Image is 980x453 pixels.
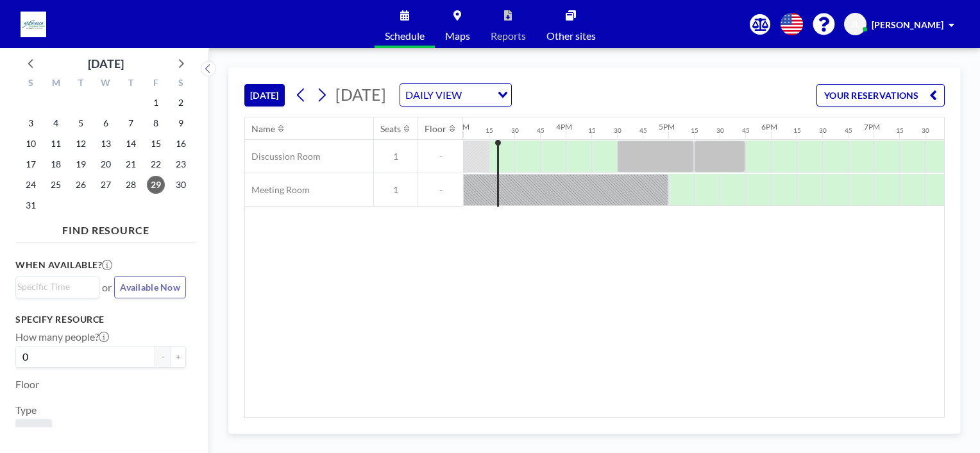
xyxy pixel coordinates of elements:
span: - [418,184,463,196]
span: Sunday, August 31, 2025 [22,196,40,214]
div: T [69,76,94,92]
div: Floor [425,123,446,135]
button: - [155,346,171,368]
span: Schedule [385,31,425,41]
span: Friday, August 8, 2025 [147,114,165,132]
span: Saturday, August 9, 2025 [172,114,190,132]
div: 30 [922,126,929,135]
span: Monday, August 25, 2025 [47,176,65,194]
span: Friday, August 15, 2025 [147,135,165,153]
span: Friday, August 22, 2025 [147,155,165,173]
input: Search for option [466,87,490,103]
span: Monday, August 18, 2025 [47,155,65,173]
span: Sunday, August 10, 2025 [22,135,40,153]
span: Thursday, August 21, 2025 [122,155,140,173]
div: Search for option [400,84,511,106]
span: JL [851,19,859,30]
div: W [94,76,119,92]
div: Search for option [16,277,99,296]
span: Sunday, August 17, 2025 [22,155,40,173]
div: 6PM [761,122,777,132]
div: 30 [819,126,827,135]
span: Room [21,424,47,437]
div: S [168,76,193,92]
span: Tuesday, August 19, 2025 [72,155,90,173]
span: Friday, August 1, 2025 [147,94,165,112]
span: Wednesday, August 6, 2025 [97,114,115,132]
span: Friday, August 29, 2025 [147,176,165,194]
span: Saturday, August 16, 2025 [172,135,190,153]
span: Monday, August 11, 2025 [47,135,65,153]
div: S [19,76,44,92]
span: Wednesday, August 20, 2025 [97,155,115,173]
span: Discussion Room [245,151,321,162]
img: organization-logo [21,12,46,37]
div: 15 [691,126,698,135]
span: [DATE] [335,85,386,104]
span: Available Now [120,282,180,293]
div: 45 [742,126,750,135]
div: Name [251,123,275,135]
span: 1 [374,151,418,162]
span: 1 [374,184,418,196]
div: 7PM [864,122,880,132]
button: [DATE] [244,84,285,107]
span: Other sites [546,31,596,41]
span: Maps [445,31,470,41]
div: 30 [716,126,724,135]
span: Thursday, August 28, 2025 [122,176,140,194]
button: + [171,346,186,368]
div: 30 [614,126,621,135]
span: - [418,151,463,162]
span: DAILY VIEW [403,87,464,103]
h3: Specify resource [15,314,186,325]
label: How many people? [15,330,109,343]
span: Monday, August 4, 2025 [47,114,65,132]
div: 45 [845,126,852,135]
div: F [143,76,168,92]
span: [PERSON_NAME] [872,19,943,30]
button: Available Now [114,276,186,298]
input: Search for option [17,280,92,294]
label: Floor [15,378,39,391]
div: 45 [639,126,647,135]
div: 15 [486,126,493,135]
span: Tuesday, August 5, 2025 [72,114,90,132]
span: Sunday, August 3, 2025 [22,114,40,132]
div: M [44,76,69,92]
span: Thursday, August 14, 2025 [122,135,140,153]
span: Reports [491,31,526,41]
div: 5PM [659,122,675,132]
div: Seats [380,123,401,135]
span: Saturday, August 2, 2025 [172,94,190,112]
span: Wednesday, August 13, 2025 [97,135,115,153]
span: Saturday, August 23, 2025 [172,155,190,173]
div: 15 [793,126,801,135]
div: T [118,76,143,92]
span: Tuesday, August 12, 2025 [72,135,90,153]
span: Wednesday, August 27, 2025 [97,176,115,194]
h4: FIND RESOURCE [15,219,196,237]
span: Meeting Room [245,184,310,196]
div: [DATE] [88,55,124,73]
span: or [102,281,112,294]
div: 15 [896,126,904,135]
span: Tuesday, August 26, 2025 [72,176,90,194]
label: Type [15,404,37,416]
span: Saturday, August 30, 2025 [172,176,190,194]
div: 45 [537,126,545,135]
div: 15 [588,126,596,135]
div: 30 [511,126,519,135]
div: 4PM [556,122,572,132]
span: Thursday, August 7, 2025 [122,114,140,132]
span: Sunday, August 24, 2025 [22,176,40,194]
button: YOUR RESERVATIONS [816,84,945,107]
